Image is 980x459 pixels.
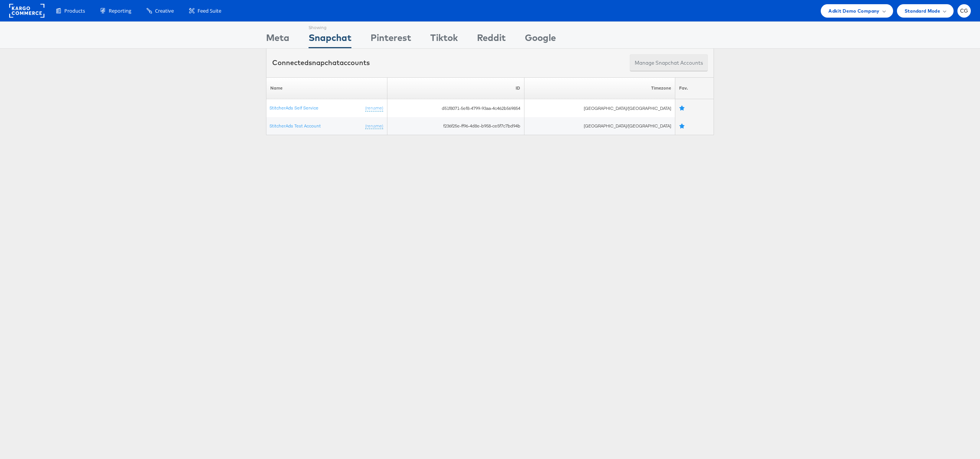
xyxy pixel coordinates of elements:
th: Name [266,77,387,99]
span: Adkit Demo Company [828,7,879,15]
button: Manage Snapchat Accounts [630,54,708,72]
span: Creative [155,7,174,15]
td: [GEOGRAPHIC_DATA]/[GEOGRAPHIC_DATA] [524,117,675,135]
div: Google [525,31,556,48]
td: f236f25e-ff96-4d8e-b958-ce5f7c7bd94b [387,117,524,135]
div: Meta [266,31,289,48]
span: snapchat [309,58,340,67]
div: Snapchat [309,31,351,48]
span: Feed Suite [198,7,221,15]
div: Connected accounts [272,58,370,68]
th: ID [387,77,524,99]
div: Pinterest [371,31,411,48]
div: Tiktok [430,31,458,48]
a: StitcherAds Test Account [269,123,321,129]
td: [GEOGRAPHIC_DATA]/[GEOGRAPHIC_DATA] [524,99,675,117]
th: Timezone [524,77,675,99]
a: (rename) [365,105,383,111]
span: Reporting [109,7,131,15]
td: d51f8071-5ef8-4799-93aa-4c462b569854 [387,99,524,117]
a: (rename) [365,123,383,129]
span: Standard Mode [905,7,940,15]
div: Showing [309,22,351,31]
span: Products [64,7,85,15]
div: Reddit [477,31,506,48]
span: CG [960,8,969,13]
a: StitcherAds Self Service [269,105,318,111]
